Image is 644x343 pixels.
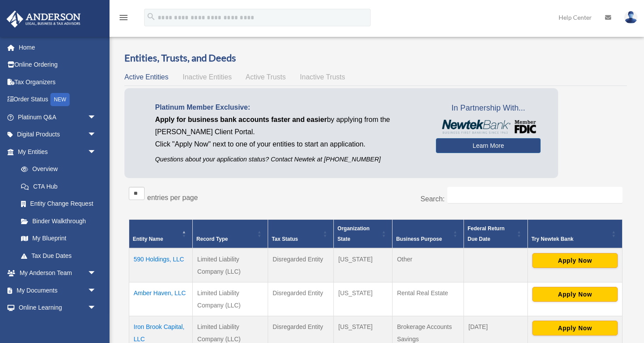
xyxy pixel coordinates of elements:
td: 590 Holdings, LLC [129,248,193,282]
td: Disregarded Entity [268,248,334,282]
span: Apply for business bank accounts faster and easier [155,116,327,123]
td: Rental Real Estate [393,282,464,316]
span: arrow_drop_down [88,143,105,161]
img: Anderson Advisors Platinum Portal [4,11,83,28]
a: Online Learningarrow_drop_down [6,299,110,317]
th: Entity Name: Activate to invert sorting [129,219,193,248]
span: Inactive Entities [183,73,232,81]
td: Limited Liability Company (LLC) [193,248,268,282]
div: Try Newtek Bank [531,234,609,244]
a: Home [6,39,110,56]
span: In Partnership With... [436,101,541,115]
h3: Entities, Trusts, and Deeds [124,51,627,65]
span: arrow_drop_down [88,126,105,144]
td: [US_STATE] [334,248,393,282]
span: Organization State [337,225,369,242]
a: menu [118,15,129,23]
a: Tax Organizers [6,73,110,91]
a: Digital Productsarrow_drop_down [6,126,110,143]
span: Inactive Trusts [300,73,345,81]
button: Apply Now [532,287,618,302]
a: My Anderson Teamarrow_drop_down [6,264,110,282]
p: Platinum Member Exclusive: [155,101,423,114]
div: NEW [50,93,70,106]
th: Business Purpose: Activate to sort [393,219,464,248]
a: My Documentsarrow_drop_down [6,282,110,299]
p: by applying from the [PERSON_NAME] Client Portal. [155,114,423,138]
img: User Pic [624,11,637,24]
a: Tax Due Dates [12,247,105,264]
button: Apply Now [532,321,618,336]
td: [US_STATE] [334,282,393,316]
a: Overview [12,161,101,178]
td: Other [393,248,464,282]
a: Entity Change Request [12,195,105,213]
th: Federal Return Due Date: Activate to sort [464,219,528,248]
td: Amber Haven, LLC [129,282,193,316]
span: arrow_drop_down [88,264,105,282]
span: Entity Name [133,236,163,242]
p: Questions about your application status? Contact Newtek at [PHONE_NUMBER] [155,154,423,165]
a: Online Ordering [6,56,110,74]
a: Order StatusNEW [6,91,110,109]
a: Binder Walkthrough [12,212,105,230]
span: Active Entities [124,73,168,81]
p: Click "Apply Now" next to one of your entities to start an application. [155,138,423,150]
label: entries per page [147,194,198,201]
button: Apply Now [532,253,618,268]
a: Platinum Q&Aarrow_drop_down [6,108,110,126]
th: Try Newtek Bank : Activate to sort [527,219,622,248]
th: Record Type: Activate to sort [193,219,268,248]
a: My Entitiesarrow_drop_down [6,143,105,161]
td: Disregarded Entity [268,282,334,316]
th: Tax Status: Activate to sort [268,219,334,248]
span: Business Purpose [396,236,442,242]
span: arrow_drop_down [88,299,105,317]
span: arrow_drop_down [88,282,105,300]
td: Limited Liability Company (LLC) [193,282,268,316]
span: Record Type [196,236,228,242]
a: My Blueprint [12,230,105,247]
th: Organization State: Activate to sort [334,219,393,248]
i: search [146,12,156,21]
span: Federal Return Due Date [467,225,505,242]
span: Active Trusts [246,73,286,81]
a: Learn More [436,138,541,153]
span: Tax Status [272,236,298,242]
label: Search: [421,195,445,203]
span: arrow_drop_down [88,108,105,126]
a: CTA Hub [12,178,105,195]
img: NewtekBankLogoSM.png [440,120,536,134]
i: menu [118,12,129,23]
